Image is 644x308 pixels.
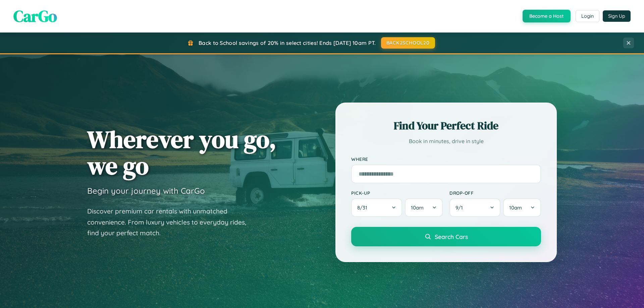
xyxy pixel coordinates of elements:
button: Login [576,10,599,22]
span: 10am [411,204,424,211]
button: 10am [503,198,541,217]
button: 10am [405,198,443,217]
label: Drop-off [449,190,541,196]
span: 8 / 31 [357,204,371,211]
button: 8/31 [351,198,402,217]
h3: Begin your journey with CarGo [87,186,205,196]
button: Search Cars [351,227,541,246]
p: Book in minutes, drive in style [351,136,541,146]
button: 9/1 [449,198,500,217]
label: Pick-up [351,190,443,196]
span: 9 / 1 [455,204,466,211]
button: BACK2SCHOOL20 [381,37,435,49]
p: Discover premium car rentals with unmatched convenience. From luxury vehicles to everyday rides, ... [87,206,255,239]
span: Back to School savings of 20% in select cities! Ends [DATE] 10am PT. [199,40,376,46]
button: Sign Up [603,10,631,22]
span: Search Cars [435,233,468,240]
h1: Wherever you go, we go [87,126,276,179]
h2: Find Your Perfect Ride [351,118,541,133]
span: CarGo [13,5,57,27]
button: Become a Host [523,10,571,22]
span: 10am [509,204,522,211]
label: Where [351,156,541,162]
